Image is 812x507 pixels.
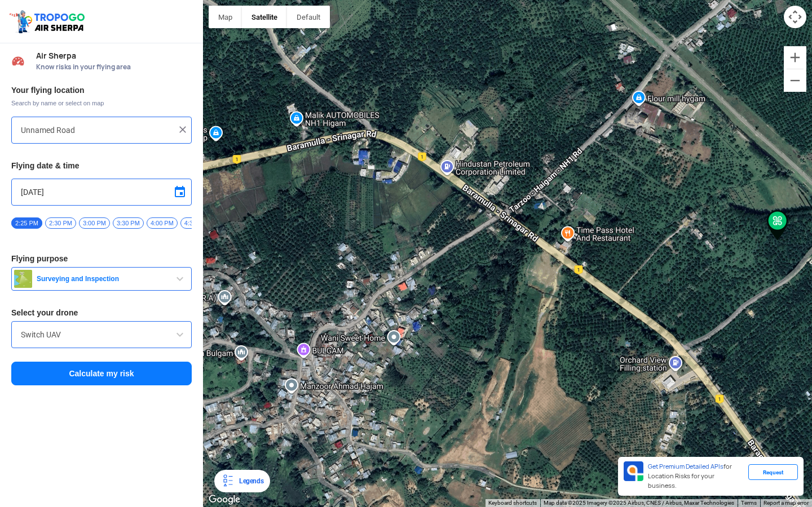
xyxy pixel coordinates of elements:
[36,63,192,72] span: Know risks in your flying area
[209,6,242,28] button: Show street map
[624,461,643,481] img: Premium APIs
[741,500,757,506] a: Terms
[206,492,243,507] img: Google
[14,270,32,288] img: survey.png
[11,255,192,263] h3: Flying purpose
[488,499,537,507] button: Keyboard shortcuts
[544,500,734,506] span: Map data ©2025 Imagery ©2025 Airbus, CNES / Airbus, Maxar Technologies
[784,69,806,92] button: Zoom out
[21,185,182,199] input: Select Date
[11,362,192,385] button: Calculate my risk
[648,462,723,470] span: Get Premium Detailed APIs
[784,6,806,28] button: Map camera controls
[36,51,192,60] span: Air Sherpa
[147,217,178,229] span: 4:00 PM
[79,217,110,229] span: 3:00 PM
[11,86,192,94] h3: Your flying location
[113,217,144,229] span: 3:30 PM
[21,328,182,341] input: Search by name or Brand
[221,474,235,488] img: Legends
[11,267,192,291] button: Surveying and Inspection
[11,54,25,68] img: Risk Scores
[180,217,211,229] span: 4:30 PM
[748,464,798,480] div: Request
[32,274,173,283] span: Surveying and Inspection
[45,217,76,229] span: 2:30 PM
[643,461,748,491] div: for Location Risks for your business.
[21,123,174,137] input: Search your flying location
[11,99,192,108] span: Search by name or select on map
[784,46,806,69] button: Zoom in
[235,474,263,488] div: Legends
[8,8,89,34] img: ic_tgdronemaps.svg
[177,124,188,135] img: ic_close.png
[206,492,243,507] a: Open this area in Google Maps (opens a new window)
[764,500,809,506] a: Report a map error
[242,6,287,28] button: Show satellite imagery
[11,309,192,317] h3: Select your drone
[11,217,42,229] span: 2:25 PM
[11,162,192,170] h3: Flying date & time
